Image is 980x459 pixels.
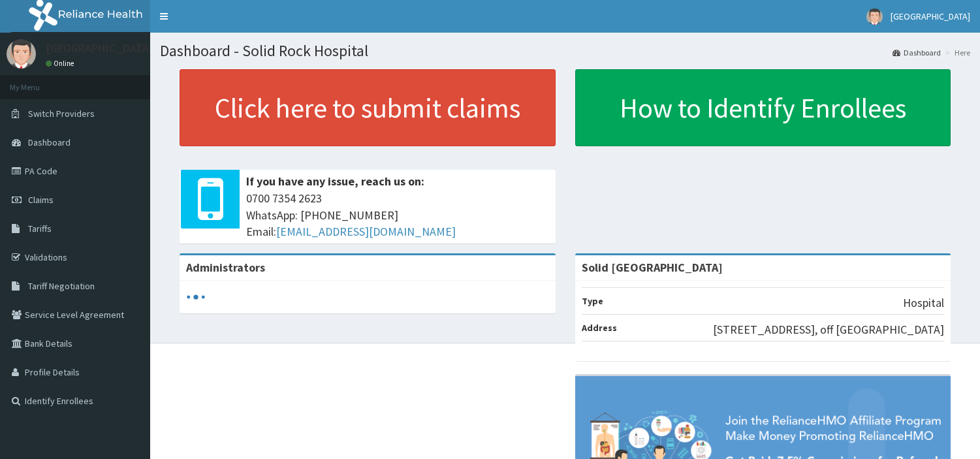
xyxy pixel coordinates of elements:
span: [GEOGRAPHIC_DATA] [891,10,970,22]
a: Online [46,59,77,68]
img: User Image [7,39,36,69]
svg: audio-loading [186,287,206,307]
a: [EMAIL_ADDRESS][DOMAIN_NAME] [276,224,456,239]
strong: Solid [GEOGRAPHIC_DATA] [582,260,723,275]
span: Dashboard [28,136,71,148]
p: Hospital [903,294,944,311]
h1: Dashboard - Solid Rock Hospital [160,42,970,59]
b: Administrators [186,260,265,275]
b: Address [582,322,617,334]
a: Dashboard [893,47,941,58]
p: [GEOGRAPHIC_DATA] [46,42,153,54]
b: If you have any issue, reach us on: [246,174,424,189]
span: Tariff Negotiation [28,280,95,292]
a: Click here to submit claims [180,69,556,146]
img: User Image [866,8,883,25]
li: Here [942,47,970,58]
span: 0700 7354 2623 WhatsApp: [PHONE_NUMBER] Email: [246,190,549,240]
p: [STREET_ADDRESS], off [GEOGRAPHIC_DATA] [713,321,944,338]
span: Switch Providers [28,108,95,119]
span: Claims [28,194,54,206]
a: How to Identify Enrollees [575,69,951,146]
b: Type [582,295,603,307]
span: Tariffs [28,223,52,234]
